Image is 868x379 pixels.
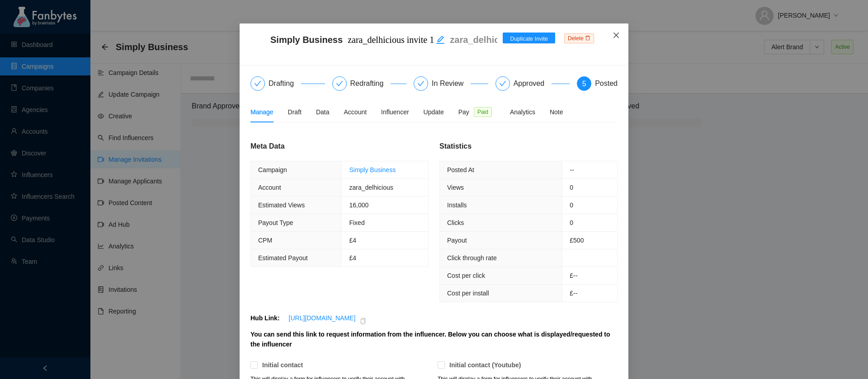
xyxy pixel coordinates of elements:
[510,35,548,43] span: Duplicate Invite
[258,201,305,209] span: Estimated Views
[262,360,303,370] p: Initial contact
[289,314,356,322] a: [URL][DOMAIN_NAME]
[270,33,497,56] span: Simply Business
[550,107,563,117] div: Note
[570,290,577,297] span: £--
[349,184,393,191] span: zara_delhicious
[595,76,618,91] div: Posted
[349,201,368,209] span: 16,000
[316,107,330,117] div: Data
[258,219,293,226] span: Payout Type
[349,166,396,173] a: Simply Business
[349,254,356,262] span: £4
[450,33,518,47] p: zara_delhicious
[514,76,552,91] div: Approved
[447,237,467,244] span: Payout
[288,107,302,117] div: Draft
[449,360,521,370] p: Initial contact (Youtube)
[447,290,489,297] span: Cost per install
[436,33,445,47] div: Edit
[269,76,301,91] div: Drafting
[474,107,492,117] span: Paid
[258,254,308,262] span: Estimated Payout
[417,80,425,87] span: check
[432,76,471,91] div: In Review
[439,140,618,152] div: Statistics
[570,272,577,279] span: £--
[349,237,356,244] span: £4
[447,254,497,262] span: Click through rate
[344,107,367,117] div: Account
[447,166,474,173] span: Posted At
[570,184,573,191] span: 0
[499,80,506,87] span: check
[604,23,628,48] button: Close
[436,35,445,44] span: edit
[250,140,429,152] div: Meta Data
[250,329,618,349] p: You can send this link to request information from the influencer. Below you can choose what is d...
[510,107,535,117] div: Analytics
[447,201,467,209] span: Installs
[570,166,574,173] span: --
[348,33,445,47] div: zara_delhicious invite 1
[336,80,343,87] span: check
[381,107,409,117] div: Influencer
[447,184,464,191] span: Views
[349,219,364,226] span: Fixed
[360,313,366,329] span: copy
[350,76,391,91] div: Redrafting
[447,272,485,279] span: Cost per click
[424,107,444,117] div: Update
[570,219,573,226] span: 0
[570,201,573,209] span: 0
[258,237,272,244] span: CPM
[258,184,281,191] span: Account
[613,32,620,39] span: close
[503,33,555,43] button: Duplicate Invite
[250,107,274,117] div: Manage
[250,313,280,329] p: Hub Link:
[570,237,584,244] span: £500
[458,107,469,117] span: Pay
[258,166,287,173] span: Campaign
[582,80,586,88] span: 5
[564,33,594,43] span: Delete
[585,35,590,41] span: delete
[447,219,464,226] span: Clicks
[254,80,261,87] span: check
